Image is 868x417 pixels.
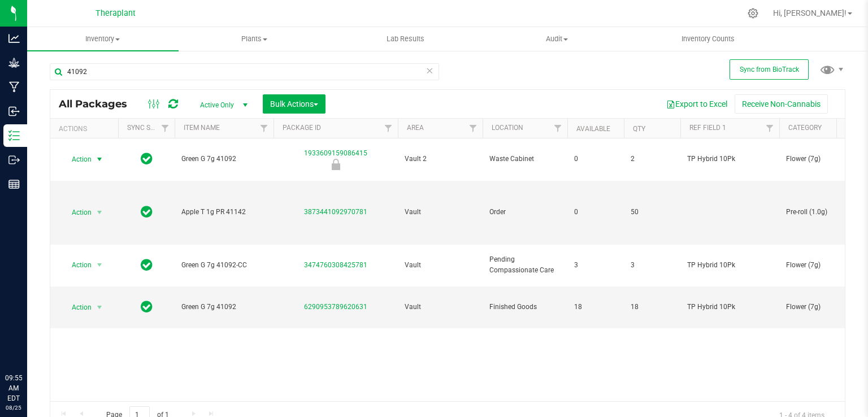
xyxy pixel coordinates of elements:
[304,261,367,269] a: 3474760308425781
[127,124,171,132] a: Sync Status
[27,27,179,51] a: Inventory
[270,99,318,108] span: Bulk Actions
[59,125,114,133] div: Actions
[62,299,92,315] span: Action
[181,260,267,271] span: Green G 7g 41092-CC
[11,327,45,360] iframe: Resource center
[8,154,20,166] inline-svg: Outbound
[5,373,22,403] p: 09:55 AM EDT
[631,260,674,271] span: 3
[574,207,617,218] span: 0
[141,151,153,167] span: In Sync
[283,124,321,132] a: Package ID
[8,179,20,190] inline-svg: Reports
[93,205,107,220] span: select
[633,125,645,133] a: Qty
[549,119,567,138] a: Filter
[405,207,476,218] span: Vault
[576,125,610,133] a: Available
[8,130,20,141] inline-svg: Inventory
[8,57,20,68] inline-svg: Grow
[179,34,329,44] span: Plants
[59,98,138,110] span: All Packages
[8,81,20,93] inline-svg: Manufacturing
[93,299,107,315] span: select
[96,8,136,18] span: Theraplant
[405,154,476,164] span: Vault 2
[740,66,799,73] span: Sync from BioTrack
[574,302,617,312] span: 18
[304,149,367,157] a: 1933609159086415
[304,303,367,311] a: 6290953789620631
[272,159,400,170] div: Newly Received
[405,260,476,271] span: Vault
[687,154,772,164] span: TP Hybrid 10Pk
[489,154,561,164] span: Waste Cabinet
[631,154,674,164] span: 2
[330,27,481,51] a: Lab Results
[50,63,439,80] input: Search Package ID, Item Name, SKU, Lot or Part Number...
[405,302,476,312] span: Vault
[788,124,822,132] a: Category
[8,33,20,44] inline-svg: Analytics
[631,302,674,312] span: 18
[659,94,735,114] button: Export to Excel
[574,154,617,164] span: 0
[773,8,847,18] span: Hi, [PERSON_NAME]!
[489,302,561,312] span: Finished Goods
[62,151,92,167] span: Action
[62,205,92,220] span: Action
[62,257,92,273] span: Action
[263,94,325,114] button: Bulk Actions
[631,207,674,218] span: 50
[426,63,433,78] span: Clear
[379,119,398,138] a: Filter
[184,124,220,132] a: Item Name
[27,34,179,44] span: Inventory
[181,207,267,218] span: Apple T 1g PR 41142
[141,299,153,315] span: In Sync
[181,302,267,312] span: Green G 7g 41092
[304,208,367,216] a: 3873441092970781
[464,119,483,138] a: Filter
[492,124,523,132] a: Location
[689,124,726,132] a: Ref Field 1
[8,106,20,117] inline-svg: Inbound
[730,59,809,80] button: Sync from BioTrack
[141,204,153,220] span: In Sync
[489,207,561,218] span: Order
[156,119,175,138] a: Filter
[687,260,772,271] span: TP Hybrid 10Pk
[407,124,424,132] a: Area
[574,260,617,271] span: 3
[489,254,561,276] span: Pending Compassionate Care
[93,257,107,273] span: select
[746,8,760,19] div: Manage settings
[181,154,267,164] span: Green G 7g 41092
[371,34,440,44] span: Lab Results
[141,257,153,273] span: In Sync
[666,34,750,44] span: Inventory Counts
[632,27,784,51] a: Inventory Counts
[179,27,330,51] a: Plants
[5,403,22,412] p: 08/25
[255,119,274,138] a: Filter
[481,34,632,44] span: Audit
[687,302,772,312] span: TP Hybrid 10Pk
[93,151,107,167] span: select
[481,27,632,51] a: Audit
[735,94,828,114] button: Receive Non-Cannabis
[761,119,779,138] a: Filter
